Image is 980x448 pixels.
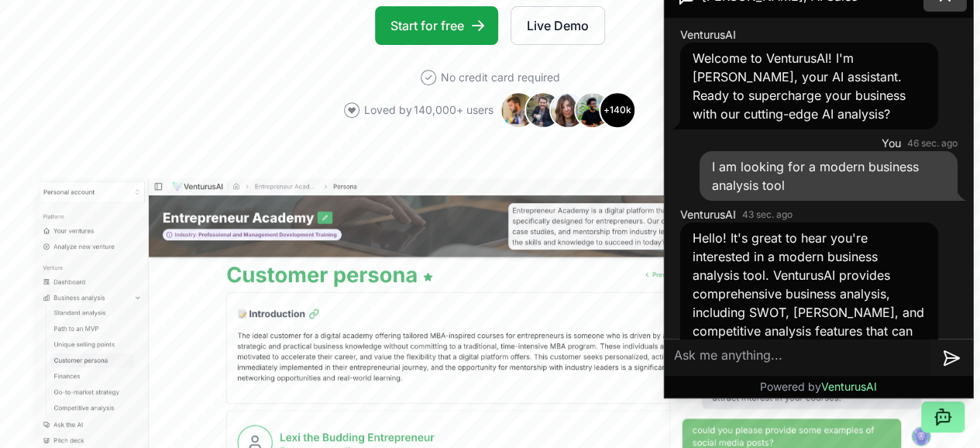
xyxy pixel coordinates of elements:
[511,6,605,45] a: Live Demo
[742,208,793,221] time: 43 sec. ago
[821,380,877,393] span: VenturusAI
[549,91,586,129] img: Avatar 3
[680,27,736,43] span: VenturusAI
[574,91,611,129] img: Avatar 4
[907,137,958,150] time: 46 sec. ago
[760,379,877,395] p: Powered by
[680,207,736,222] span: VenturusAI
[712,159,919,193] span: I am looking for a modern business analysis tool
[375,6,498,45] a: Start for free
[500,91,537,129] img: Avatar 1
[524,91,562,129] img: Avatar 2
[693,50,906,122] span: Welcome to VenturusAI! I'm [PERSON_NAME], your AI assistant. Ready to supercharge your business w...
[882,136,901,151] span: You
